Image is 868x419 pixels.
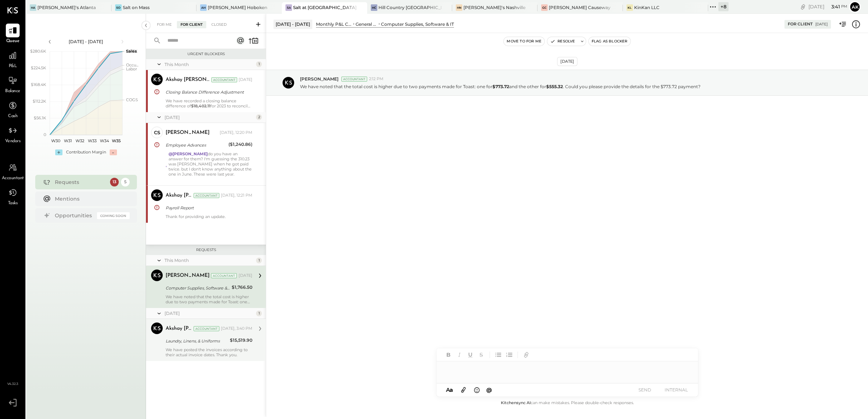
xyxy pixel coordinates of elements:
[97,212,130,219] div: Coming Soon
[228,141,252,148] div: ($1,240.86)
[718,2,729,11] div: + 8
[0,49,25,70] a: P&L
[273,20,312,29] div: [DATE] - [DATE]
[634,4,660,11] div: KinKan LLC
[166,214,252,219] div: Thank for providing an update.
[166,325,192,332] div: Akshay [PERSON_NAME]
[150,247,262,252] div: Requests
[0,24,25,45] a: Queue
[456,4,462,11] div: HN
[37,4,96,11] div: [PERSON_NAME]'s Atlanta
[0,161,25,182] a: Accountant
[300,83,701,90] p: We have noted that the total cost is higher due to two payments made for Toast: one for and the o...
[547,37,578,46] button: Resolve
[239,77,252,83] div: [DATE]
[230,337,252,344] div: $15,519.90
[0,186,25,207] a: Tasks
[30,49,46,54] text: $280.6K
[166,129,210,136] div: [PERSON_NAME]
[166,272,210,279] div: [PERSON_NAME]
[285,4,292,11] div: Sa
[211,77,237,82] div: Accountant
[444,386,455,394] button: Aa
[55,38,117,45] div: [DATE] - [DATE]
[166,141,226,149] div: Employee Advances
[208,4,267,11] div: [PERSON_NAME] Hoboken
[293,4,356,11] div: Salt at [GEOGRAPHIC_DATA]
[169,151,252,182] div: do you have an answer for them? I'm guessing the 310.23 was [PERSON_NAME] when he got paid twice....
[300,76,338,82] span: [PERSON_NAME]
[9,63,17,70] span: P&L
[153,21,175,28] div: For Me
[630,385,660,395] button: SEND
[110,149,117,155] div: -
[8,113,17,120] span: Cash
[33,99,46,104] text: $112.2K
[341,77,367,82] div: Accountant
[126,49,137,54] text: Sales
[788,21,813,27] div: For Client
[115,4,122,11] div: So
[166,204,250,211] div: Payroll Report
[486,386,492,393] span: @
[546,84,563,89] strong: $555.32
[166,98,252,108] div: We have recorded a closing balance difference of for 2023 to reconcile the bank statement for [PE...
[200,4,207,11] div: AH
[55,178,106,186] div: Requests
[494,350,503,360] button: Unordered List
[256,114,262,120] div: 2
[44,132,46,137] text: 0
[166,76,210,83] div: Akshay [PERSON_NAME]
[31,82,46,87] text: $168.4K
[165,310,254,316] div: [DATE]
[150,52,262,57] div: Urgent Blockers
[66,149,106,155] div: Contribution Margin
[549,4,611,11] div: [PERSON_NAME] Causeway
[165,114,254,120] div: [DATE]
[165,61,254,67] div: This Month
[31,65,46,70] text: $224.5K
[589,37,630,46] button: Flag as Blocker
[165,257,254,263] div: This Month
[256,61,262,67] div: 1
[466,350,475,360] button: Underline
[662,385,691,395] button: INTERNAL
[557,57,577,66] div: [DATE]
[541,4,548,11] div: GC
[626,4,633,11] div: KL
[166,294,252,304] div: We have noted that the total cost is higher due to two payments made for Toast: one for and the o...
[6,38,20,45] span: Queue
[504,350,514,360] button: Ordered List
[492,84,509,89] strong: $773.72
[256,311,262,316] div: 1
[316,21,352,27] div: Monthly P&L Comparison
[208,21,230,28] div: Closed
[5,88,20,95] span: Balance
[55,149,62,155] div: +
[55,195,126,202] div: Mentions
[356,21,377,27] div: General & Administrative Expenses
[484,385,494,394] button: @
[112,138,121,143] text: W35
[504,37,544,46] button: Move to for me
[476,350,486,360] button: Strikethrough
[455,350,464,360] button: Italic
[51,138,60,143] text: W30
[126,66,137,71] text: Labor
[121,178,130,186] div: 5
[450,386,453,393] span: a
[166,337,228,345] div: Laundry, Linens, & Uniforms
[381,21,454,27] div: Computer Supplies, Software & IT
[0,124,25,145] a: Vendors
[808,3,847,10] div: [DATE]
[126,97,138,102] text: COGS
[522,350,531,360] button: Add URL
[378,4,442,11] div: Hill Country [GEOGRAPHIC_DATA]
[849,1,861,13] button: Ak
[100,138,109,143] text: W34
[5,138,21,145] span: Vendors
[34,115,46,120] text: $56.1K
[76,138,84,143] text: W32
[256,258,262,263] div: 1
[126,62,138,67] text: Occu...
